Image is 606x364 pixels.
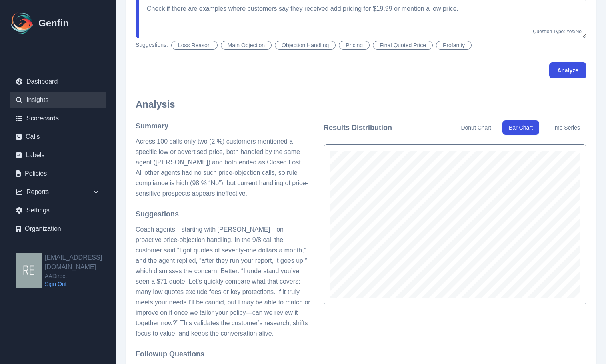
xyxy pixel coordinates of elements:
[171,41,218,50] button: Loss Reason
[533,29,582,34] span: Question Type: Yes/No
[45,253,116,272] h2: [EMAIL_ADDRESS][DOMAIN_NAME]
[136,136,311,199] p: Across 100 calls only two (2 %) customers mentioned a specific low or advertised price, both hand...
[136,224,311,339] p: Coach agents—starting with [PERSON_NAME]—on proactive price-objection handling. In the 9/8 call t...
[45,272,116,280] span: AADirect
[324,122,392,133] h3: Results Distribution
[436,41,472,50] button: Profanity
[10,202,106,218] a: Settings
[454,120,497,135] button: Donut Chart
[136,98,586,111] h2: Analysis
[10,166,106,182] a: Policies
[549,62,586,78] button: Analyze
[136,120,311,132] h4: Summary
[16,253,42,288] img: resqueda@aadirect.com
[10,10,35,36] img: Logo
[136,41,168,50] span: Suggestions:
[544,120,586,135] button: Time Series
[45,280,116,288] a: Sign Out
[10,184,106,200] div: Reports
[221,41,272,50] button: Main Objection
[136,348,311,360] h4: Followup Questions
[10,92,106,108] a: Insights
[10,110,106,126] a: Scorecards
[136,208,311,220] h4: Suggestions
[502,120,539,135] button: Bar Chart
[10,74,106,90] a: Dashboard
[38,17,69,30] h1: Genfin
[10,129,106,145] a: Calls
[10,221,106,237] a: Organization
[10,147,106,163] a: Labels
[373,41,433,50] button: Final Quoted Price
[275,41,336,50] button: Objection Handling
[339,41,370,50] button: Pricing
